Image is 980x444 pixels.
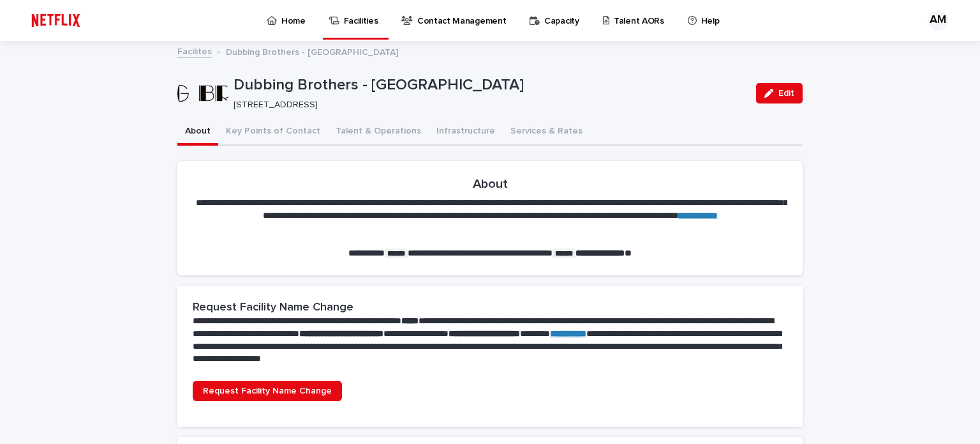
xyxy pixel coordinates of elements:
p: [STREET_ADDRESS] [234,100,741,111]
p: Dubbing Brothers - [GEOGRAPHIC_DATA] [226,44,398,58]
button: Infrastructure [429,119,503,146]
p: Dubbing Brothers - [GEOGRAPHIC_DATA] [234,76,746,95]
a: Request Facility Name Change [193,381,342,401]
a: Facilites [177,43,212,58]
h2: About [473,176,508,192]
span: Request Facility Name Change [203,387,332,395]
div: AM [928,10,948,31]
img: ifQbXi3ZQGMSEF7WDB7W [26,8,86,33]
span: Edit [778,89,794,98]
button: About [177,119,218,146]
button: Edit [756,83,803,103]
button: Services & Rates [503,119,590,146]
h2: Request Facility Name Change [193,301,353,315]
button: Talent & Operations [328,119,429,146]
button: Key Points of Contact [218,119,328,146]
